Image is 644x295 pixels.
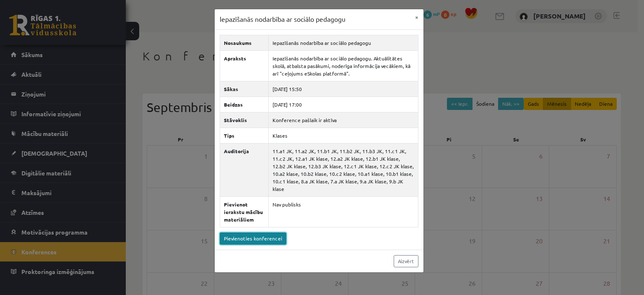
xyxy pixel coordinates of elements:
th: Stāvoklis [220,112,268,128]
th: Nosaukums [220,35,268,50]
th: Sākas [220,81,268,97]
h3: Iepazīšanās nodarbība ar sociālo pedagogu [220,14,345,24]
td: Iepazīšanās nodarbība ar sociālo pedagogu [268,35,418,50]
a: Pievienoties konferencei [220,232,286,245]
td: Klases [268,128,418,143]
a: Aizvērt [394,255,418,267]
th: Auditorija [220,143,268,196]
td: [DATE] 15:50 [268,81,418,97]
td: Nav publisks [268,196,418,227]
td: Iepazīšanās nodarbība ar sociālo pedagogu. Aktuālitātes skolā, atbalsta pasākumi, noderīga inform... [268,50,418,81]
td: [DATE] 17:00 [268,97,418,112]
td: 11.a1 JK, 11.a2 JK, 11.b1 JK, 11.b2 JK, 11.b3 JK, 11.c1 JK, 11.c2 JK, 12.a1 JK klase, 12.a2 JK kl... [268,143,418,196]
td: Konference pašlaik ir aktīva [268,112,418,128]
th: Apraksts [220,50,268,81]
button: × [410,9,423,25]
th: Beidzas [220,97,268,112]
th: Pievienot ierakstu mācību materiāliem [220,196,268,227]
th: Tips [220,128,268,143]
